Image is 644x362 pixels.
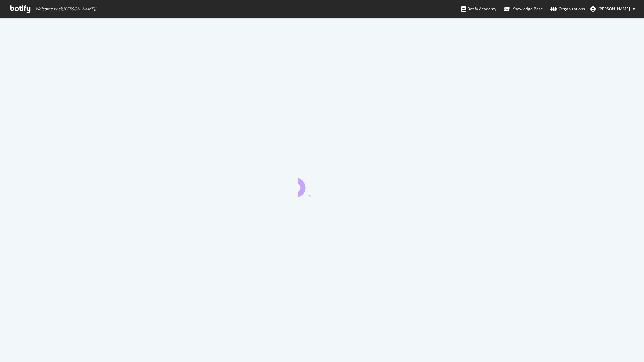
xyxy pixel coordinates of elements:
[585,4,641,14] button: [PERSON_NAME]
[504,6,543,12] div: Knowledge Base
[598,6,630,12] span: joanna duchesne
[461,6,496,12] div: Botify Academy
[298,173,346,197] div: animation
[550,6,585,12] div: Organizations
[35,6,96,12] span: Welcome back, [PERSON_NAME] !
